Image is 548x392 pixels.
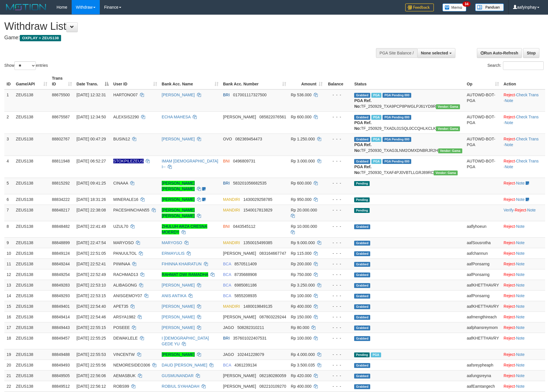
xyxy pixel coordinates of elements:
[516,304,525,309] a: Note
[233,93,267,97] span: Copy 017001117327500 to clipboard
[52,283,70,287] span: 88849283
[14,61,36,70] select: Showentries
[162,137,195,141] a: [PERSON_NAME]
[77,251,106,256] span: [DATE] 22:51:05
[504,208,514,212] a: Verify
[77,181,106,185] span: [DATE] 09:41:25
[13,311,50,322] td: ZEUS138
[371,93,381,98] span: Marked by aaftrukkakada
[52,240,70,245] span: 88848899
[352,73,464,89] th: Status
[223,283,231,287] span: BCA
[465,280,501,290] td: aafKHETTHAVRY
[327,282,350,288] div: - - -
[13,111,50,134] td: ZEUS138
[516,159,539,163] a: Check Trans
[221,73,288,89] th: Bank Acc. Number: activate to sort column ascending
[243,197,272,202] span: Copy 1430029258785 to clipboard
[501,205,545,221] td: · ·
[162,272,208,277] a: RAHMAT DWI RAMADHA
[52,159,70,163] span: 88811948
[77,197,106,202] span: [DATE] 18:31:26
[354,181,370,186] span: Pending
[52,251,70,256] span: 88849124
[223,208,240,212] span: MANDIRI
[291,293,311,298] span: Rp 100.000
[4,111,13,134] td: 2
[354,164,371,175] b: PGA Ref. No:
[13,134,50,156] td: ZEUS138
[523,48,539,58] a: Stop
[260,115,286,119] span: Copy 085822076561 to clipboard
[223,272,231,277] span: BCA
[52,293,70,298] span: 88849293
[4,205,13,221] td: 7
[13,301,50,311] td: ZEUS138
[13,89,50,112] td: ZEUS138
[503,61,544,70] input: Search:
[162,208,195,218] a: [PERSON_NAME] [PERSON_NAME]
[113,262,130,266] span: PIIWNAA
[327,272,350,277] div: - - -
[291,272,311,277] span: Rp 750.000
[354,241,370,246] span: Grabbed
[436,104,460,109] span: Vendor URL: https://trx31.1velocity.biz
[354,304,370,309] span: Grabbed
[243,240,272,245] span: Copy 1350015499385 to clipboard
[327,136,350,142] div: - - -
[234,272,257,277] span: Copy 8735688908 to clipboard
[417,48,455,58] button: None selected
[223,293,231,298] span: BCA
[516,262,525,266] a: Note
[4,221,13,237] td: 8
[162,315,195,319] a: [PERSON_NAME]
[77,304,106,309] span: [DATE] 22:54:40
[516,240,525,245] a: Note
[233,181,267,185] span: Copy 583201056682535 to clipboard
[504,240,515,245] a: Reject
[291,181,311,185] span: Rp 600.000
[516,137,539,141] a: Check Trans
[223,304,240,309] span: MANDIRI
[4,311,13,322] td: 16
[501,221,545,237] td: ·
[4,301,13,311] td: 15
[52,272,70,277] span: 88849254
[354,197,370,202] span: Pending
[77,293,106,298] span: [DATE] 22:53:15
[371,115,381,120] span: Marked by aafpengsreynich
[516,283,525,287] a: Note
[52,304,70,309] span: 88849401
[162,363,207,367] a: DAUD [PERSON_NAME]
[291,240,315,245] span: Rp 9.000.000
[4,178,13,194] td: 5
[223,197,240,202] span: MANDIRI
[354,224,370,229] span: Grabbed
[505,164,513,169] a: Note
[504,373,515,378] a: Reject
[516,251,525,256] a: Note
[501,156,545,178] td: · ·
[354,208,370,213] span: Pending
[463,1,470,7] span: 34
[291,115,311,119] span: Rp 600.000
[243,208,272,212] span: Copy 1540017813829 to clipboard
[52,224,70,229] span: 88848482
[159,73,221,89] th: Bank Acc. Name: activate to sort column ascending
[504,283,515,287] a: Reject
[4,21,360,32] h1: Withdraw List
[354,93,370,98] span: Grabbed
[52,262,70,266] span: 88849244
[504,363,515,367] a: Reject
[162,352,195,357] a: [PERSON_NAME]
[74,73,111,89] th: Date Trans.: activate to sort column descending
[162,336,209,346] a: I [DEMOGRAPHIC_DATA] GEDE YU
[465,89,501,112] td: AUTOWD-BOT-PGA
[291,283,315,287] span: Rp 3.250.000
[475,3,504,11] img: panduan.png
[4,156,13,178] td: 4
[113,93,138,97] span: HARTONO07
[371,137,381,142] span: Marked by aafsreyleap
[501,301,545,311] td: ·
[235,137,262,141] span: Copy 082369454473 to clipboard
